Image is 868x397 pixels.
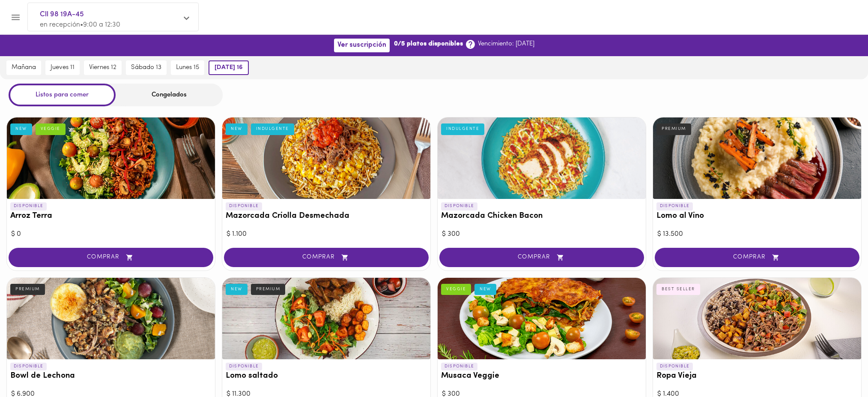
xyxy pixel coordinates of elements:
[40,9,178,20] span: Cll 98 19A-45
[439,248,644,267] button: COMPRAR
[653,117,861,199] div: Lomo al Vino
[224,248,429,267] button: COMPRAR
[653,278,861,359] div: Ropa Vieja
[10,123,32,135] div: NEW
[45,60,80,75] button: jueves 11
[226,123,248,135] div: NEW
[441,212,642,221] h3: Mazorcada Chicken Bacon
[84,60,122,75] button: viernes 12
[657,229,857,239] div: $ 13.500
[10,212,212,221] h3: Arroz Terra
[12,64,36,72] span: mañana
[441,123,484,135] div: INDULGENTE
[9,248,213,267] button: COMPRAR
[131,64,161,72] span: sábado 13
[7,117,215,199] div: Arroz Terra
[442,229,641,239] div: $ 300
[19,254,203,261] span: COMPRAR
[394,39,463,48] b: 0/5 platos disponibles
[438,278,646,359] div: Musaca Veggie
[9,84,116,106] div: Listos para comer
[5,7,26,28] button: Menu
[226,372,427,381] h3: Lomo saltado
[226,202,262,210] p: DISPONIBLE
[10,363,47,370] p: DISPONIBLE
[441,284,471,295] div: VEGGIE
[222,278,430,359] div: Lomo saltado
[227,229,426,239] div: $ 1.100
[441,363,477,370] p: DISPONIBLE
[665,254,849,261] span: COMPRAR
[474,284,496,295] div: NEW
[655,248,859,267] button: COMPRAR
[251,123,294,135] div: INDULGENTE
[209,60,249,75] button: [DATE] 16
[251,284,286,295] div: PREMIUM
[215,64,243,72] span: [DATE] 16
[6,60,41,75] button: mañana
[171,60,204,75] button: lunes 15
[40,21,120,28] span: en recepción • 9:00 a 12:30
[441,372,642,381] h3: Musaca Veggie
[10,284,45,295] div: PREMIUM
[7,278,215,359] div: Bowl de Lechona
[334,39,390,52] button: Ver suscripción
[116,84,223,106] div: Congelados
[226,284,248,295] div: NEW
[51,64,75,72] span: jueves 11
[222,117,430,199] div: Mazorcada Criolla Desmechada
[10,372,212,381] h3: Bowl de Lechona
[656,372,858,381] h3: Ropa Vieja
[36,123,66,135] div: VEGGIE
[11,229,211,239] div: $ 0
[438,117,646,199] div: Mazorcada Chicken Bacon
[818,347,859,388] iframe: Messagebird Livechat Widget
[126,60,167,75] button: sábado 13
[656,212,858,221] h3: Lomo al Vino
[235,254,418,261] span: COMPRAR
[656,284,700,295] div: BEST SELLER
[226,363,262,370] p: DISPONIBLE
[450,254,633,261] span: COMPRAR
[10,202,47,210] p: DISPONIBLE
[656,202,693,210] p: DISPONIBLE
[337,41,386,49] span: Ver suscripción
[656,123,691,135] div: PREMIUM
[656,363,693,370] p: DISPONIBLE
[478,39,534,48] p: Vencimiento: [DATE]
[89,64,116,72] span: viernes 12
[226,212,427,221] h3: Mazorcada Criolla Desmechada
[176,64,199,72] span: lunes 15
[441,202,477,210] p: DISPONIBLE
